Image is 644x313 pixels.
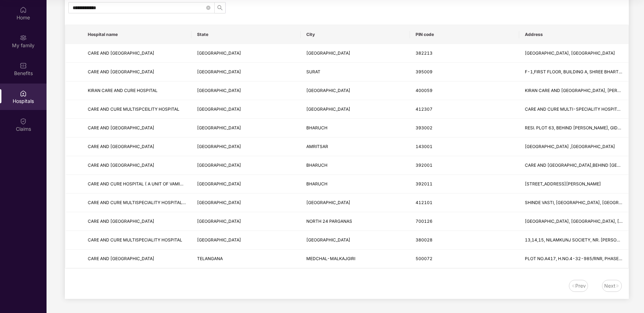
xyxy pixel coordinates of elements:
span: Hospital name [88,32,186,37]
span: [GEOGRAPHIC_DATA] [197,162,241,168]
td: F-1,FIRST FLOOR, BUILDING A, SHREE BHARTI RESIDENCY, ABOVE APEX HOSPITAL, NEAR GAURAV PATH, PAL, ... [519,63,628,81]
span: 393002 [416,125,433,130]
td: PLOT NO.A417, H.NO.4-32-985/RNR, PHASE-1, ALLWYN COLONY, KUKATPALLY [519,250,628,268]
td: NORTH 24 PARGANAS [301,212,410,231]
td: CARE AND CURE HOSPITAL [82,250,191,268]
td: WEST BENGAL [191,212,301,231]
img: svg+xml;base64,PHN2ZyBpZD0iQmVuZWZpdHMiIHhtbG5zPSJodHRwOi8vd3d3LnczLm9yZy8yMDAwL3N2ZyIgd2lkdGg9Ij... [20,62,27,69]
span: CARE AND CURE HOSPITAL ( A UNIT OF VAMIKA HEALTHCARE) [88,181,216,186]
td: CARE AND CURE HOSPITAL [82,156,191,175]
span: CARE AND [GEOGRAPHIC_DATA] [88,219,154,224]
td: RESI. PLOT 63, BEHIND MANAV MADIR, GIDC, ANKLESHWAR [519,119,628,137]
span: [STREET_ADDRESS][PERSON_NAME] [525,181,601,186]
td: S N ROAD, NABAPLLY, BARASAT [519,212,628,231]
td: CARE AND CURE HOSPITAL ( A UNIT OF VAMIKA HEALTHCARE) [82,175,191,194]
td: MUMBAI [301,81,410,100]
td: CARE AND CURE MEDICITY HOSPITAL [82,137,191,156]
th: City [301,25,410,44]
span: 412307 [416,106,433,112]
td: PUNE [301,194,410,212]
td: MEDCHAL-MALKAJGIRI [301,250,410,268]
span: [GEOGRAPHIC_DATA] [197,181,241,186]
td: MAHARASHTRA [191,194,301,212]
span: MEDCHAL-MALKAJGIRI [306,256,355,261]
span: AMRITSAR [306,144,328,149]
div: Prev [575,282,586,290]
td: AHMEDABAD [301,44,410,63]
span: close-circle [206,6,210,10]
td: GUJARAT [191,44,301,63]
span: [GEOGRAPHIC_DATA] [197,50,241,56]
span: NORTH 24 PARGANAS [306,219,352,224]
img: svg+xml;base64,PHN2ZyB4bWxucz0iaHR0cDovL3d3dy53My5vcmcvMjAwMC9zdmciIHdpZHRoPSIxNiIgaGVpZ2h0PSIxNi... [615,284,620,288]
td: SURAT [301,63,410,81]
img: svg+xml;base64,PHN2ZyBpZD0iQ2xhaW0iIHhtbG5zPSJodHRwOi8vd3d3LnczLm9yZy8yMDAwL3N2ZyIgd2lkdGg9IjIwIi... [20,118,27,125]
td: SHINDE VASTI, PIPELINE ROAD, RAVET, PUNE [519,194,628,212]
span: CARE AND CURE MULTISPCEILITY HOSPITAL [88,106,179,112]
td: CARE AND CURE HOSPITAL [82,119,191,137]
span: [GEOGRAPHIC_DATA] [306,106,350,112]
th: PIN code [410,25,519,44]
td: CARE AND CURE HOSPITAL [82,212,191,231]
td: GUJARAT [191,156,301,175]
span: CARE AND [GEOGRAPHIC_DATA] [88,256,154,261]
td: 1ST FLOOR, CHANGODAR CITY CENTRE [519,44,628,63]
td: GUJARAT [191,231,301,250]
td: CARE AND CURE HOSPITAL [82,44,191,63]
span: BHARUCH [306,125,327,130]
span: TELANGANA [197,256,223,261]
td: CARE AND CURE HOSPITAL [82,63,191,81]
span: [GEOGRAPHIC_DATA], [GEOGRAPHIC_DATA] [525,50,615,56]
td: CARE AND CURE MULTISPCEILITY HOSPITAL [82,100,191,119]
td: CARE AND CURE HOSPITAL,BEHIND ROTARY CLUB, STATION ROAD, BHARUCH [519,156,628,175]
span: 400059 [416,88,433,93]
span: [GEOGRAPHIC_DATA] [306,88,350,93]
span: [GEOGRAPHIC_DATA] [197,125,241,130]
td: 1ST, 2ND, 3RD FLOOR, SAHJANAND RIVERVIEW, TAVRA ROAD, TAVRA, BHARUCH -392011 [519,175,628,194]
td: BHARUCH [301,156,410,175]
td: CARE AND CURE MULTISPECIALITY HOSPITAL AND DIAGNOSTIC CENTER [82,194,191,212]
td: BHARUCH [301,175,410,194]
td: GUJARAT [191,175,301,194]
td: KIRAN CARE AND CURE HOSPITAL, J.B NAGAR, MISTRY COMPLEX, NEAR JAN KALYAN BANK, GROUND FLOOR, SANK... [519,81,628,100]
span: [GEOGRAPHIC_DATA] [306,200,350,205]
span: SURAT [306,69,320,74]
span: 143001 [416,144,433,149]
span: 380028 [416,237,433,243]
span: Address [525,32,623,37]
th: State [191,25,301,44]
td: TELANGANA [191,250,301,268]
span: 500072 [416,256,433,261]
th: Hospital name [82,25,191,44]
td: MAHARASHTRA [191,100,301,119]
td: PUNJAB [191,137,301,156]
td: GUJARAT [191,119,301,137]
img: svg+xml;base64,PHN2ZyBpZD0iSG9tZSIgeG1sbnM9Imh0dHA6Ly93d3cudzMub3JnLzIwMDAvc3ZnIiB3aWR0aD0iMjAiIG... [20,6,27,13]
td: AHMEDABAD [301,231,410,250]
span: [GEOGRAPHIC_DATA] [306,50,350,56]
span: [GEOGRAPHIC_DATA] ,[GEOGRAPHIC_DATA] [525,144,615,149]
span: 382213 [416,50,433,56]
td: CARE AND CURE MULTI-SPECIALITY HOSPITAL,SR NO 115,ANSARI PHATA ,BACK SIDE OF AMANORA PARK TOWN HA... [519,100,628,119]
span: CARE AND CURE MULTISPECIALITY HOSPITAL [88,237,182,243]
span: [GEOGRAPHIC_DATA] [197,69,241,74]
span: close-circle [206,5,210,11]
span: 392001 [416,162,433,168]
span: 395009 [416,69,433,74]
span: [GEOGRAPHIC_DATA] [197,144,241,149]
td: GUJARAT [191,63,301,81]
span: 392011 [416,181,433,186]
td: MALL ROAD ,BATALA ROAD [519,137,628,156]
span: 412101 [416,200,433,205]
td: MAHARASHTRA [191,81,301,100]
span: search [215,5,225,11]
span: [GEOGRAPHIC_DATA] [197,200,241,205]
div: Next [604,282,615,290]
img: svg+xml;base64,PHN2ZyB3aWR0aD0iMjAiIGhlaWdodD0iMjAiIHZpZXdCb3g9IjAgMCAyMCAyMCIgZmlsbD0ibm9uZSIgeG... [20,34,27,41]
td: 13,14,15, NILAMKUNJ SOCIETY, NR. GOKUL NATHJI HAVELI, BHAIRAVNATH ROAD, MANINAGAR, AHMEDABAD, [519,231,628,250]
span: CARE AND CURE MULTISPECIALITY HOSPITAL AND DIAGNOSTIC CENTER [88,200,238,205]
span: BHARUCH [306,162,327,168]
span: CARE AND [GEOGRAPHIC_DATA] [88,50,154,56]
span: [GEOGRAPHIC_DATA] [306,237,350,243]
span: BHARUCH [306,181,327,186]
